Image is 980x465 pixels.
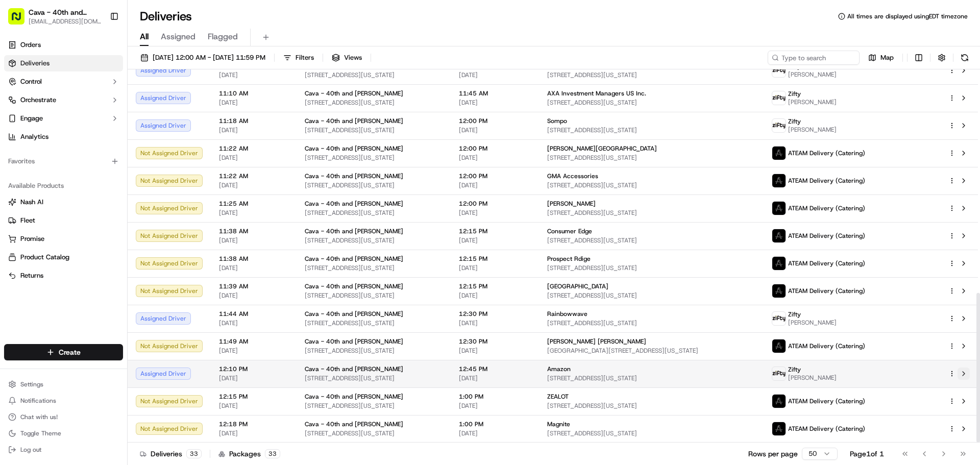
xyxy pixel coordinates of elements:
div: We're available if you need us! [46,108,140,116]
span: Zifty [788,117,801,126]
span: Cava - 40th and [PERSON_NAME] [305,337,403,346]
span: 11:38 AM [219,255,288,263]
p: Welcome 👋 [10,41,186,57]
p: Rows per page [748,449,798,459]
span: [DATE] [459,264,531,272]
span: Map [880,53,894,62]
span: [DATE] [459,236,531,244]
span: [DATE] [459,319,531,327]
span: [STREET_ADDRESS][US_STATE] [305,154,443,162]
span: [STREET_ADDRESS][US_STATE] [547,99,755,107]
button: Promise [4,231,123,247]
span: • [75,186,79,194]
span: 11:18 AM [219,117,288,125]
img: ateam_logo.png [772,257,786,270]
h1: Deliveries [140,8,192,25]
div: 33 [186,449,202,458]
span: 12:15 PM [219,393,288,401]
span: [DATE] [459,402,531,410]
span: [DATE] [219,291,288,300]
span: [DATE] [459,291,531,300]
img: 1736555255976-a54dd68f-1ca7-489b-9aae-adbdc363a1c4 [10,97,29,116]
span: [DATE] [459,347,531,355]
span: [DATE] 12:00 AM - [DATE] 11:59 PM [153,53,265,62]
button: Control [4,74,123,90]
span: Zifty [788,365,801,374]
span: ATEAM Delivery (Catering) [788,425,865,433]
span: [PERSON_NAME] [788,98,837,106]
button: Cava - 40th and [PERSON_NAME] [29,7,102,17]
span: [DATE] [459,209,531,217]
span: [DATE] [459,429,531,437]
span: Create [59,347,81,357]
span: [DATE] [81,186,102,194]
a: Deliveries [4,55,123,71]
button: Map [864,51,898,65]
span: [STREET_ADDRESS][US_STATE] [547,319,755,327]
span: Cava - 40th and [PERSON_NAME] [305,172,403,180]
span: Promise [20,234,44,243]
span: [PERSON_NAME] [547,200,596,208]
img: Klarizel Pensader [10,149,27,165]
span: [DATE] [219,347,288,355]
span: 1:00 PM [459,393,531,401]
span: 11:49 AM [219,337,288,346]
span: 12:00 PM [459,144,531,153]
span: 11:45 AM [459,89,531,97]
span: [STREET_ADDRESS][US_STATE] [547,154,755,162]
button: See all [158,131,186,143]
span: [STREET_ADDRESS][US_STATE] [547,126,755,134]
span: [STREET_ADDRESS][US_STATE] [305,126,443,134]
a: Orders [4,37,123,53]
a: 📗Knowledge Base [6,224,82,242]
span: Knowledge Base [20,228,78,238]
span: 12:18 PM [219,420,288,428]
img: 1736555255976-a54dd68f-1ca7-489b-9aae-adbdc363a1c4 [20,159,29,167]
span: Views [344,53,362,62]
input: Got a question? Start typing here... [27,66,184,77]
img: Nash [10,10,31,31]
div: Past conversations [10,133,68,141]
img: 1724597045416-56b7ee45-8013-43a0-a6f9-03cb97ddad50 [21,97,40,116]
a: Powered byPylon [72,253,124,261]
span: Pylon [102,253,124,261]
span: ATEAM Delivery (Catering) [788,287,865,295]
span: [GEOGRAPHIC_DATA] [547,282,608,290]
span: 12:15 PM [459,282,531,290]
span: Zifty [788,90,801,98]
span: 1:00 PM [459,420,531,428]
span: ZEALOT [547,393,569,401]
img: zifty-logo-trans-sq.png [772,64,786,77]
span: [PERSON_NAME][GEOGRAPHIC_DATA] [547,144,657,153]
span: [STREET_ADDRESS][US_STATE] [305,264,443,272]
span: ATEAM Delivery (Catering) [788,232,865,240]
span: [DATE] [459,71,531,79]
span: API Documentation [96,228,164,238]
span: Cava - 40th and [PERSON_NAME] [305,393,403,401]
img: zifty-logo-trans-sq.png [772,312,786,325]
span: 11:38 AM [219,227,288,235]
span: Fleet [20,216,35,225]
button: Notifications [4,394,123,408]
span: Orchestrate [20,95,56,105]
span: [STREET_ADDRESS][US_STATE] [547,429,755,437]
a: 💻API Documentation [82,224,168,242]
button: Refresh [958,51,972,65]
img: zifty-logo-trans-sq.png [772,91,786,105]
span: Cava - 40th and [PERSON_NAME] [305,117,403,125]
a: Product Catalog [8,253,119,262]
span: Cava - 40th and [PERSON_NAME] [305,200,403,208]
span: [STREET_ADDRESS][US_STATE] [547,291,755,300]
span: [DATE] [459,99,531,107]
button: [EMAIL_ADDRESS][DOMAIN_NAME] [29,17,102,26]
span: Cava - 40th and [PERSON_NAME] [305,227,403,235]
input: Type to search [768,51,860,65]
span: 11:39 AM [219,282,288,290]
span: Deliveries [20,59,50,68]
span: 12:00 PM [459,200,531,208]
div: Available Products [4,178,123,194]
span: Control [20,77,42,86]
button: Fleet [4,212,123,229]
span: All times are displayed using EDT timezone [847,12,968,20]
